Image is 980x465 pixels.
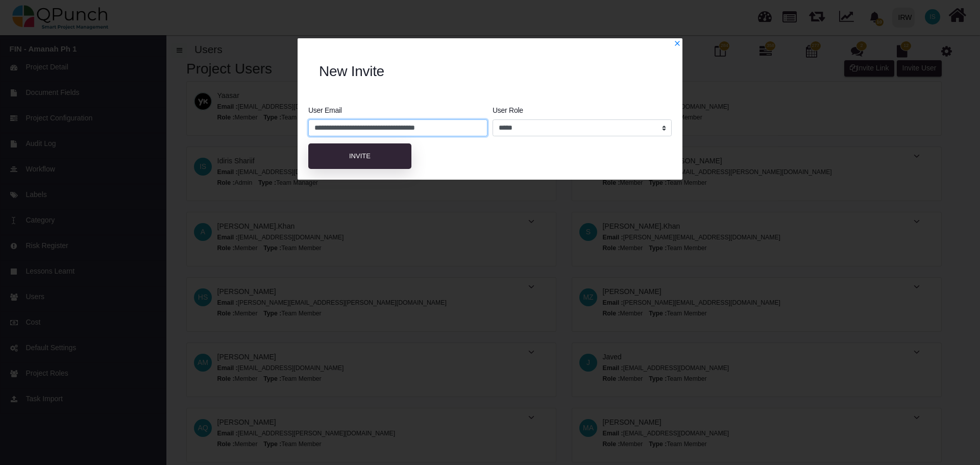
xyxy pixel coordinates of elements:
svg: x [674,40,681,47]
span: Invite [349,152,371,160]
label: User Email [308,105,342,116]
h2: New Invite [319,63,661,80]
a: x [674,39,681,47]
label: User Role [493,105,523,116]
button: Invite [308,143,411,169]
